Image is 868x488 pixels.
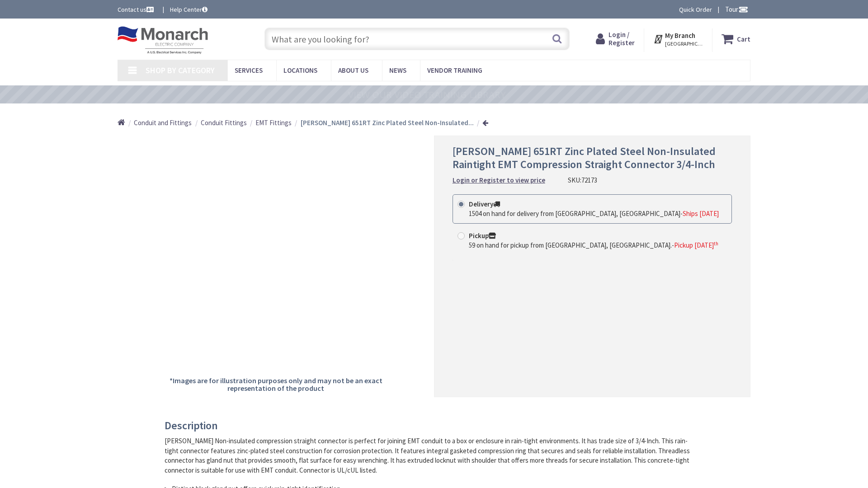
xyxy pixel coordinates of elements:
[338,66,368,75] span: About Us
[255,118,292,127] a: EMT Fittings
[146,65,215,75] span: Shop By Category
[469,209,680,218] span: 1504 on hand for delivery from [GEOGRAPHIC_DATA], [GEOGRAPHIC_DATA]
[469,200,500,208] strong: Delivery
[653,31,703,47] div: My Branch [GEOGRAPHIC_DATA], [GEOGRAPHIC_DATA]
[469,209,719,218] div: -
[389,66,406,75] span: News
[453,176,545,184] strong: Login or Register to view price
[469,241,672,249] span: 59 on hand for pickup from [GEOGRAPHIC_DATA], [GEOGRAPHIC_DATA].
[165,436,697,475] div: [PERSON_NAME] Non-insulated compression straight connector is perfect for joining EMT conduit to ...
[201,118,247,127] span: Conduit Fittings
[264,28,570,50] input: What are you looking for?
[168,377,383,393] h5: *Images are for illustration purposes only and may not be an exact representation of the product
[596,31,635,47] a: Login / Register
[201,118,247,127] a: Conduit Fittings
[609,30,635,47] span: Login / Register
[301,118,474,127] strong: [PERSON_NAME] 651RT Zinc Plated Steel Non-Insulated...
[737,31,750,47] strong: Cart
[581,176,597,184] span: 72173
[469,231,496,240] strong: Pickup
[725,5,748,14] span: Tour
[453,175,545,185] a: Login or Register to view price
[255,118,292,127] span: EMT Fittings
[469,240,718,250] div: -
[165,420,697,432] h3: Description
[348,90,506,100] a: VIEW OUR VIDEO TRAINING LIBRARY
[568,175,597,185] div: SKU:
[714,240,718,247] sup: th
[134,118,192,127] a: Conduit and Fittings
[235,66,263,75] span: Services
[683,209,719,218] span: Ships [DATE]
[665,31,695,40] strong: My Branch
[170,5,208,14] a: Help Center
[453,144,716,171] span: [PERSON_NAME] 651RT Zinc Plated Steel Non-Insulated Raintight EMT Compression Straight Connector ...
[118,26,208,54] img: Monarch Electric Company
[118,5,156,14] a: Contact us
[679,5,712,14] a: Quick Order
[674,241,718,249] span: Pickup [DATE]
[283,66,317,75] span: Locations
[722,31,750,47] a: Cart
[134,118,192,127] span: Conduit and Fittings
[665,40,703,47] span: [GEOGRAPHIC_DATA], [GEOGRAPHIC_DATA]
[427,66,482,75] span: Vendor Training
